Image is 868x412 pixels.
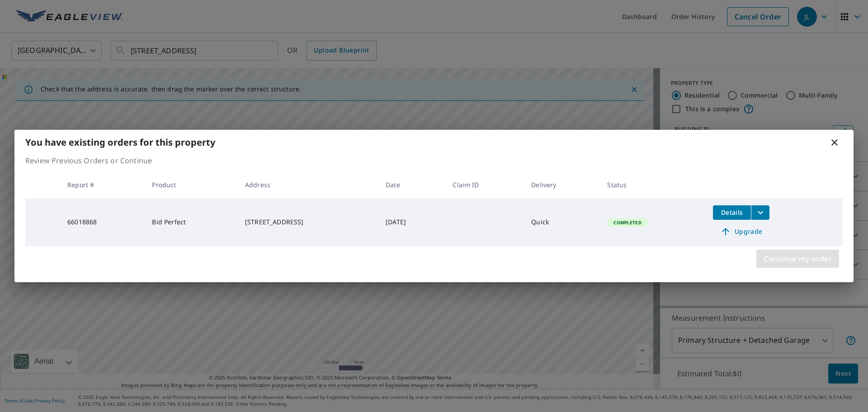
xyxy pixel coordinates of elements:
td: Bid Perfect [145,198,238,246]
span: Continue my order [764,252,832,265]
th: Address [238,171,378,198]
th: Product [145,171,238,198]
button: Continue my order [756,250,839,268]
span: Upgrade [718,226,764,237]
p: Review Previous Orders or Continue [25,155,843,166]
td: 66018868 [60,198,145,246]
th: Delivery [524,171,600,198]
div: [STREET_ADDRESS] [245,218,371,227]
td: Quick [524,198,600,246]
b: You have existing orders for this property [25,136,215,148]
span: Completed [608,219,646,226]
span: Details [718,208,745,217]
td: [DATE] [378,198,445,246]
th: Report # [60,171,145,198]
button: detailsBtn-66018868 [713,205,751,220]
button: filesDropdownBtn-66018868 [751,205,769,220]
th: Claim ID [445,171,524,198]
th: Date [378,171,445,198]
th: Status [600,171,706,198]
a: Upgrade [713,224,769,239]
